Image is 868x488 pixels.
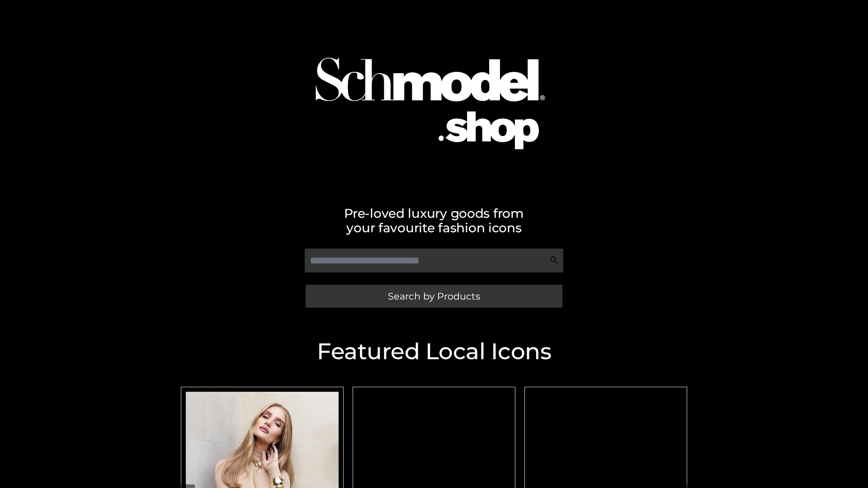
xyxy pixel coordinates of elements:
img: Search Icon [550,256,559,265]
span: Search by Products [388,291,480,301]
h2: Featured Local Icons​ [176,340,692,363]
a: Search by Products [306,285,562,308]
h2: Pre-loved luxury goods from your favourite fashion icons [176,206,692,235]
